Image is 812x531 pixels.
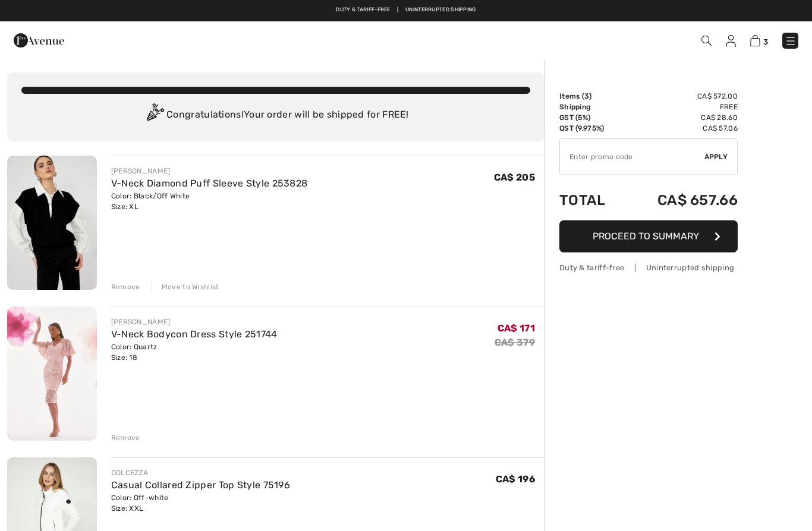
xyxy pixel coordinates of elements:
div: [PERSON_NAME] [111,166,308,176]
div: Color: Black/Off White Size: XL [111,191,308,212]
span: CA$ 205 [494,172,535,183]
td: CA$ 572.00 [624,91,738,102]
td: CA$ 28.60 [624,112,738,123]
td: Shipping [559,102,624,112]
a: 3 [750,33,768,48]
td: CA$ 657.66 [624,180,738,220]
td: Total [559,180,624,220]
a: V-Neck Bodycon Dress Style 251744 [111,328,278,340]
td: Free [624,102,738,112]
td: GST (5%) [559,112,624,123]
div: Color: Quartz Size: 18 [111,342,278,363]
span: Proceed to Summary [593,230,699,242]
span: 3 [584,92,589,100]
td: CA$ 57.06 [624,123,738,134]
img: Menu [785,35,797,47]
td: QST (9.975%) [559,123,624,134]
div: Color: Off-white Size: XXL [111,492,290,514]
div: Congratulations! Your order will be shipped for FREE! [21,103,530,127]
span: CA$ 171 [498,323,535,334]
div: [PERSON_NAME] [111,317,278,327]
div: Remove [111,282,140,292]
input: Promo code [560,139,704,175]
s: CA$ 379 [495,337,535,348]
a: Casual Collared Zipper Top Style 75196 [111,479,290,491]
img: V-Neck Diamond Puff Sleeve Style 253828 [7,156,97,290]
span: CA$ 196 [496,473,535,485]
span: 3 [763,37,768,46]
img: 1ère Avenue [14,29,64,52]
button: Proceed to Summary [559,220,738,252]
div: DOLCEZZA [111,467,290,478]
a: V-Neck Diamond Puff Sleeve Style 253828 [111,178,308,189]
div: Move to Wishlist [152,282,219,292]
span: Apply [704,151,728,162]
img: My Info [726,35,736,47]
a: 1ère Avenue [14,34,64,45]
img: V-Neck Bodycon Dress Style 251744 [7,306,97,441]
td: Items ( ) [559,91,624,102]
img: Search [701,36,712,46]
div: Duty & tariff-free | Uninterrupted shipping [559,262,738,273]
div: Remove [111,432,140,443]
img: Shopping Bag [750,35,760,46]
img: Congratulation2.svg [143,103,166,127]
